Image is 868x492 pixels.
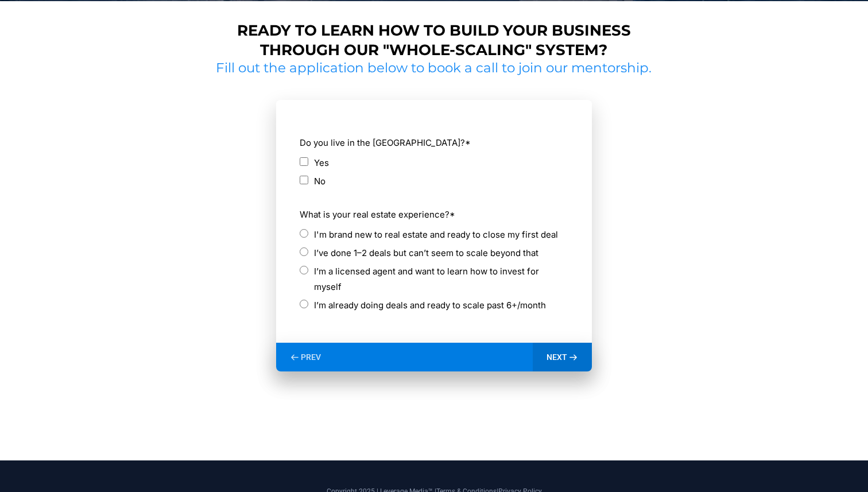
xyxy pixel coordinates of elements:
label: Do you live in the [GEOGRAPHIC_DATA]? [300,135,568,150]
strong: Ready to learn how to build your business through our "whole-scaling" system? [237,21,631,59]
label: I’m already doing deals and ready to scale past 6+/month [314,297,546,313]
label: Yes [314,155,329,171]
label: No [314,173,325,189]
span: PREV [301,352,321,362]
h2: Fill out the application below to book a call to join our mentorship. [212,60,656,77]
label: I’ve done 1–2 deals but can’t seem to scale beyond that [314,245,538,261]
label: I’m a licensed agent and want to learn how to invest for myself [314,264,568,295]
label: What is your real estate experience? [300,207,568,222]
label: I'm brand new to real estate and ready to close my first deal [314,227,558,242]
span: NEXT [547,352,567,362]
